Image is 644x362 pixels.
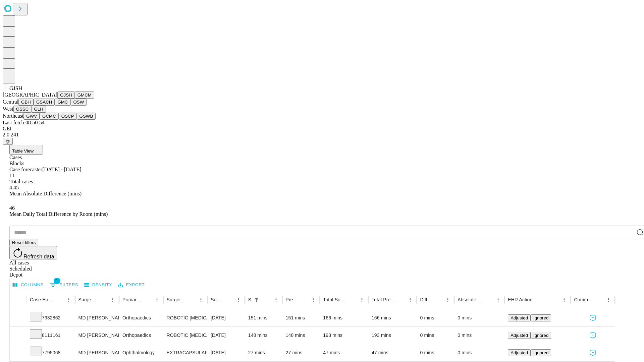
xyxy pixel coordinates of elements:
div: 0 mins [420,344,451,361]
div: Predicted In Room Duration [286,297,299,302]
button: Sort [533,295,542,304]
span: Adjusted [511,315,528,320]
button: Sort [224,295,234,304]
span: Adjusted [511,350,528,355]
span: 1 [54,278,60,284]
button: GMCM [75,92,94,99]
div: 47 mins [323,344,365,361]
button: Ignored [531,314,551,321]
button: Menu [493,295,503,304]
button: Sort [396,295,406,304]
button: Sort [434,295,443,304]
button: OSW [71,99,87,106]
div: Total Predicted Duration [372,297,396,302]
button: Export [116,280,146,290]
div: 148 mins [286,327,317,344]
button: Sort [262,295,271,304]
button: Sort [299,295,309,304]
div: 151 mins [286,309,317,326]
button: GSWB [77,113,96,120]
div: 7932862 [30,309,72,326]
button: Expand [13,312,23,324]
div: 27 mins [286,344,317,361]
span: Total cases [9,179,33,184]
div: EHR Action [508,297,532,302]
div: 166 mins [372,309,414,326]
div: Orthopaedics [122,309,160,326]
button: Ignored [531,349,551,356]
div: 27 mins [248,344,279,361]
span: 11 [9,173,14,178]
span: Last fetch: 08:50:54 [3,120,45,125]
div: [DATE] [211,309,241,326]
button: Sort [594,295,604,304]
button: Ignored [531,332,551,339]
div: [DATE] [211,327,241,344]
span: Mean Daily Total Difference by Room (mins) [9,211,108,217]
span: [DATE] - [DATE] [42,167,81,172]
button: Sort [348,295,357,304]
button: OSCP [59,113,77,120]
button: Select columns [11,280,45,290]
button: Sort [484,295,493,304]
div: 151 mins [248,309,279,326]
button: Density [83,280,114,290]
button: Menu [196,295,206,304]
button: @ [3,138,13,145]
div: Surgery Name [167,297,186,302]
button: GJSH [57,92,75,99]
button: Expand [13,347,23,359]
div: Orthopaedics [122,327,160,344]
div: 0 mins [458,309,501,326]
div: Comments [574,297,593,302]
div: 47 mins [372,344,414,361]
button: GSACH [34,99,55,106]
button: GLH [31,106,46,113]
div: 193 mins [323,327,365,344]
div: 0 mins [420,309,451,326]
span: Ignored [533,350,548,355]
span: @ [5,139,10,144]
button: GMC [55,99,70,106]
button: Sort [99,295,108,304]
span: GJSH [9,85,22,91]
span: Central [3,99,18,105]
span: Ignored [533,315,548,320]
div: ROBOTIC [MEDICAL_DATA] KNEE TOTAL [167,327,204,344]
button: Menu [152,295,162,304]
div: Surgery Date [211,297,224,302]
span: Reset filters [12,240,36,245]
button: Sort [143,295,152,304]
button: Table View [9,145,43,155]
button: GBH [18,99,34,106]
div: [DATE] [211,344,241,361]
span: Refresh data [23,254,54,259]
div: GEI [3,126,641,132]
span: Case forecaster [9,167,42,172]
button: OSSC [13,106,32,113]
span: 4.45 [9,185,19,190]
button: GCMC [40,113,59,120]
button: Expand [13,330,23,342]
div: 0 mins [458,344,501,361]
button: Show filters [48,280,80,290]
div: Total Scheduled Duration [323,297,347,302]
div: MD [PERSON_NAME] [78,344,116,361]
div: 0 mins [458,327,501,344]
div: EXTRACAPSULAR CATARACT REMOVAL WITH [MEDICAL_DATA] [167,344,204,361]
span: Adjusted [511,333,528,338]
button: Show filters [252,295,261,304]
button: Menu [271,295,281,304]
button: Menu [443,295,452,304]
span: Table View [12,148,34,154]
div: Ophthalmology [122,344,160,361]
div: Primary Service [122,297,142,302]
div: Difference [420,297,433,302]
span: Ignored [533,333,548,338]
button: Menu [64,295,73,304]
div: ROBOTIC [MEDICAL_DATA] KNEE TOTAL [167,309,204,326]
div: Scheduled In Room Duration [248,297,251,302]
button: Adjusted [508,314,531,321]
button: Menu [604,295,613,304]
span: [GEOGRAPHIC_DATA] [3,92,57,98]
